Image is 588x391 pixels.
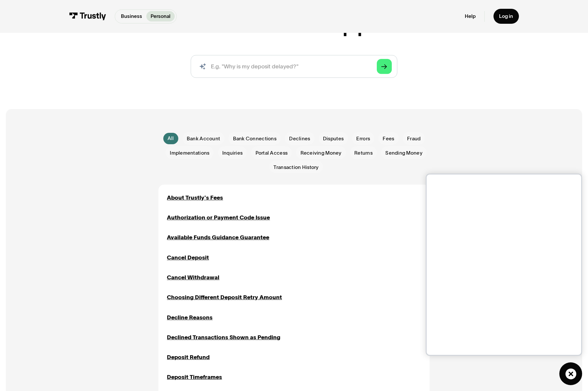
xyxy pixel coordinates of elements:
[385,149,422,157] span: Sending Money
[191,55,398,78] input: search
[256,149,288,157] span: Portal Access
[151,13,170,20] p: Personal
[167,273,219,282] a: Cancel Withdrawal
[170,149,209,157] span: Implementations
[163,133,178,144] a: All
[273,164,318,171] span: Transaction History
[146,11,175,21] a: Personal
[168,135,174,142] div: All
[187,10,400,35] h1: Transaction Support
[356,135,370,142] span: Errors
[167,253,209,262] a: Cancel Deposit
[222,149,243,157] span: Inquiries
[167,353,210,361] a: Deposit Refund
[187,135,220,142] span: Bank Account
[407,135,420,142] span: Fraud
[117,11,146,21] a: Business
[233,135,276,142] span: Bank Connections
[167,373,222,381] a: Deposit Timeframes
[167,213,270,222] a: Authorization or Payment Code Issue
[69,12,106,20] img: Trustly Logo
[167,193,223,202] a: About Trustly's Fees
[499,13,513,20] div: Log in
[121,13,142,20] p: Business
[383,135,394,142] span: Fees
[167,313,213,322] a: Decline Reasons
[301,149,342,157] span: Receiving Money
[167,233,269,242] a: Available Funds Guidance Guarantee
[323,135,344,142] span: Disputes
[493,9,519,24] a: Log in
[167,333,280,342] a: Declined Transactions Shown as Pending
[289,135,310,142] span: Declines
[167,293,282,301] a: Choosing Different Deposit Retry Amount
[465,13,476,20] a: Help
[158,132,430,173] form: Email Form
[191,55,398,78] form: Search
[354,149,373,157] span: Returns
